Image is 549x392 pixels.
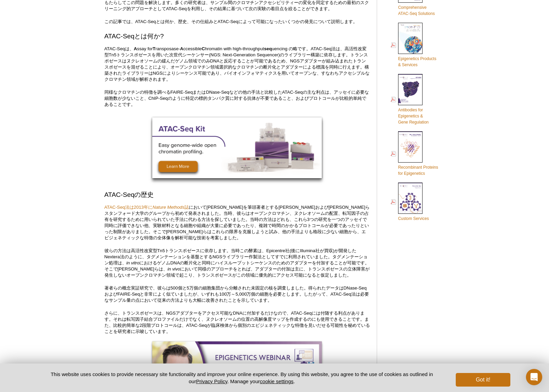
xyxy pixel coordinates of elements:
button: cookie settings [260,378,293,384]
strong: seq [264,46,272,51]
span: Custom Services [398,216,429,221]
a: Custom Services [391,182,429,222]
h2: ATAC-Seqとは何か? [104,32,370,41]
em: Nature Methods [153,205,184,210]
p: 彼らの方法は高活性改変型Tn5トランスポゼースに依存します。当時この酵素は、Epicentre社(後にIllumina社が買収)が開発したNextera法のように、タグメンテーションを基盤とする... [104,248,370,278]
a: Privacy Policy [196,378,227,384]
a: Recombinant Proteinsfor Epigenetics [391,131,438,177]
span: Recombinant Proteins for Epigenetics [398,165,438,176]
img: Epi_brochure_140604_cover_web_70x200 [398,23,423,54]
strong: A [134,46,137,51]
strong: C [202,46,205,51]
a: Antibodies forEpigenetics &Gene Regulation [391,73,429,126]
p: さらに、トランスポゼースは、NGSアダプターをアクセス可能なDNAに付加するだけなので、ATAC-Seqには付随する利点があります。それは転写因子結合プロファイルだけでなく、ヌクレオソームの位置... [104,310,370,335]
em: in vitro [126,260,140,265]
p: This website uses cookies to provide necessary site functionality and improve your online experie... [39,371,445,385]
a: Epigenetics Products& Services [391,22,436,69]
p: において[PERSON_NAME]を筆頭著者とする[PERSON_NAME]および[PERSON_NAME]らスタンフォード大学のグループから初めて発表されました。当時、彼らはオープンクロマチン... [104,204,370,241]
p: この記事では、ATAC-Seqとは何か、歴史、その仕組みとATAC-Seqによって可能になったいくつかの発見について説明します。 [104,19,370,25]
strong: A [180,46,183,51]
span: Comprehensive ATAC-Seq Solutions [398,5,435,16]
p: 著者らの概念実証研究で、彼らは500個と5万個の細胞集団から分離された未固定の核を調査しました。得られたデータはDNase-SeqおよびFAIRE-Seqと非常によく似ていましたが、いずれも10... [104,285,370,303]
p: 同様なクロマチンの特徴を調べるFAIRE-SeqまたはDNase-Seqなどの他の手法と比較したATAC-Seqの主な利点は、アッセイに必要な細胞数が少ないこと、ChIP-Seqのように特定の標... [104,89,370,108]
img: Custom_Services_cover [398,183,423,214]
img: Rec_prots_140604_cover_web_70x200 [398,131,423,163]
h2: ATAC-Seqの歴史 [104,190,370,199]
strong: T [153,46,155,51]
p: ATAC-Seqは、 ssay for ransposase- ccessible hromatin with high-throughput uencing の略です。ATAC-Seq法は、高... [104,46,370,82]
span: Antibodies for Epigenetics & Gene Regulation [398,108,429,125]
button: Got it! [456,373,510,387]
a: ATAC-Seq法は2013年にNature Methods誌 [104,205,189,210]
span: Epigenetics Products & Services [398,56,436,67]
img: ATAC-Seq Kit [152,117,322,178]
em: in vivo [168,266,180,272]
img: Abs_epi_2015_cover_web_70x200 [398,74,423,105]
div: Open Intercom Messenger [526,369,542,385]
